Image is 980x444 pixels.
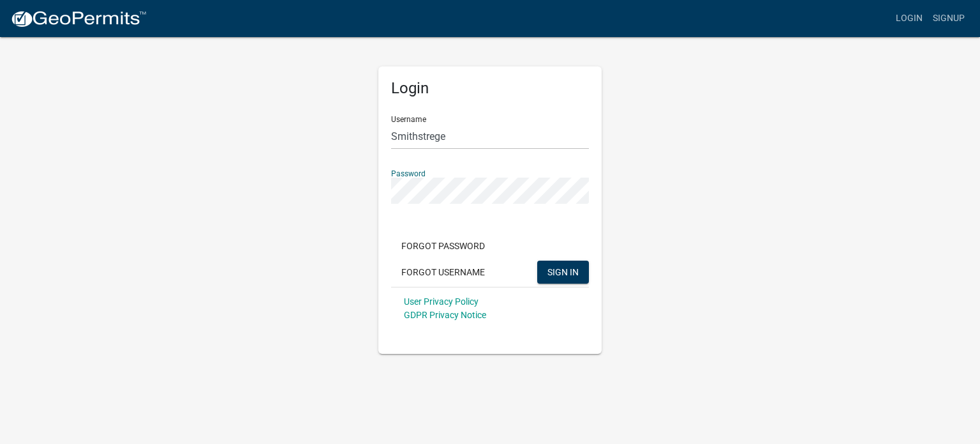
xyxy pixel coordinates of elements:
a: User Privacy Policy [404,296,479,307]
a: Login [891,6,928,31]
h5: Login [391,79,589,98]
a: Signup [928,6,970,31]
a: GDPR Privacy Notice [404,310,486,320]
button: Forgot Username [391,261,495,284]
button: Forgot Password [391,234,495,257]
span: SIGN IN [547,266,579,277]
button: SIGN IN [537,261,589,284]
